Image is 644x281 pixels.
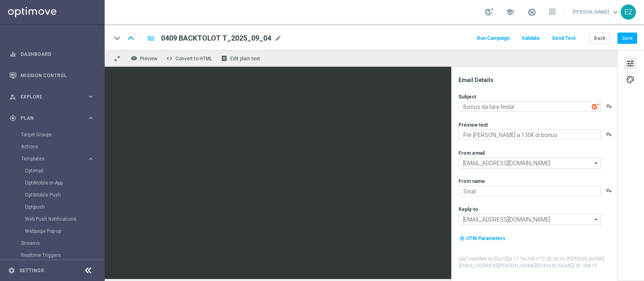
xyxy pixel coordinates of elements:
[458,178,485,185] label: From name
[520,33,541,44] button: Validate
[25,177,104,189] div: OptiMobile In-App
[21,249,104,261] div: Realtime Triggers
[21,156,79,161] span: Templates
[466,236,506,241] span: UTM Parameters
[21,141,104,153] div: Actions
[458,234,506,243] button: my_location UTM Parameters
[21,65,95,86] a: Mission Control
[617,33,637,44] button: Save
[9,115,17,122] i: gps_fixed
[21,240,84,246] a: Streams
[458,76,616,84] div: Email Details
[574,263,597,269] span: | ID: 35815
[21,252,84,258] a: Realtime Triggers
[592,214,601,225] i: arrow_drop_down
[131,55,137,62] i: remove_red_eye
[21,153,104,237] div: Templates
[9,43,95,65] div: Dashboard
[146,32,156,45] button: folder
[219,53,264,64] button: receipt Edit plain text
[611,8,620,16] span: keyboard_arrow_down
[626,74,635,85] span: palette
[25,192,84,198] a: OptiMobile Push
[458,158,601,169] input: Select
[25,225,104,237] div: Webpage Pop-up
[21,131,84,138] a: Target Groups
[21,144,84,150] a: Actions
[590,33,610,44] button: Back
[21,156,87,161] div: Templates
[175,56,212,62] span: Convert to HTML
[25,180,84,186] a: OptiMobile In-App
[9,51,95,57] button: equalizer Dashboard
[606,131,612,137] button: playlist_add
[458,214,601,225] input: Select
[87,93,95,101] i: keyboard_arrow_right
[9,93,17,101] i: person_search
[221,55,227,62] i: receipt
[21,129,104,141] div: Target Groups
[476,33,511,44] button: Run Campaign
[9,72,95,79] button: Mission Control
[458,206,478,213] label: Reply-to
[522,35,540,41] span: Validate
[9,115,95,121] button: gps_fixed Plan keyboard_arrow_right
[592,103,599,110] img: optiGenie.svg
[458,122,488,128] label: Preview text
[459,236,465,241] i: my_location
[25,189,104,201] div: OptiMobile Push
[624,57,637,70] button: tune
[21,237,104,249] div: Streams
[624,73,637,86] button: palette
[21,156,95,162] button: Templates keyboard_arrow_right
[140,56,157,62] span: Preview
[21,116,87,121] span: Plan
[458,150,485,156] label: From email
[621,4,636,20] div: EZ
[458,94,476,100] label: Subject
[572,6,621,18] a: [PERSON_NAME]keyboard_arrow_down
[147,33,155,43] i: folder
[161,33,271,43] span: 0409 BACKTOLOT T_2025_09_04
[9,51,17,58] i: equalizer
[8,267,15,274] i: settings
[606,187,612,194] button: playlist_add
[9,65,95,86] div: Mission Control
[606,103,612,109] button: playlist_add
[25,165,104,177] div: Optimail
[551,33,577,44] button: Send Test
[125,32,137,44] i: keyboard_arrow_up
[166,55,173,62] span: code
[592,158,601,168] i: arrow_drop_down
[87,155,95,163] i: keyboard_arrow_right
[506,8,514,16] span: school
[25,201,104,213] div: Optipush
[275,35,282,42] span: mode_edit
[25,216,84,222] a: Web Push Notifications
[230,56,260,62] span: Edit plain text
[9,93,87,101] div: Explore
[19,268,44,273] a: Settings
[21,43,95,65] a: Dashboard
[9,115,87,122] div: Plan
[25,168,84,174] a: Optimail
[25,204,84,210] a: Optipush
[626,58,635,69] span: tune
[9,94,95,100] button: person_search Explore keyboard_arrow_right
[129,53,161,64] button: remove_red_eye Preview
[87,114,95,122] i: keyboard_arrow_right
[21,94,87,99] span: Explore
[25,228,84,234] a: Webpage Pop-up
[164,53,216,64] button: code Convert to HTML
[25,213,104,225] div: Web Push Notifications
[458,256,616,269] label: Last modified on [DATE] at 11:56 AM UTC-02:00 by [PERSON_NAME][EMAIL_ADDRESS][PERSON_NAME][DOMAIN...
